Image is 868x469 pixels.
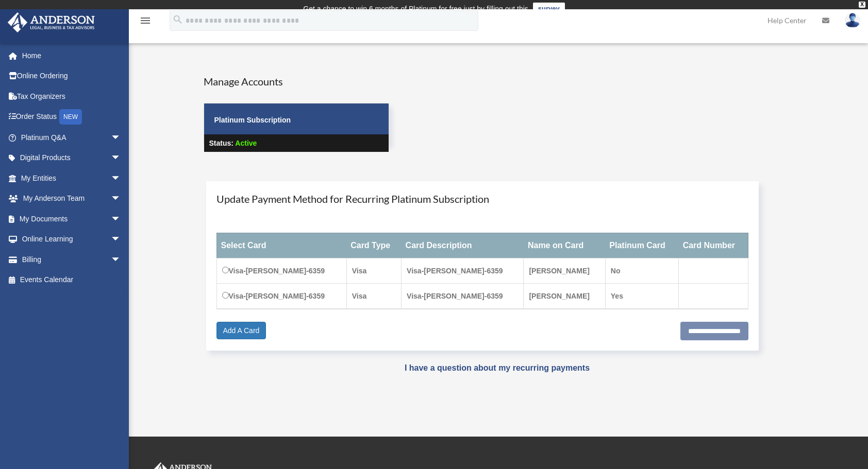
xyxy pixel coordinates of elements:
a: My Documentsarrow_drop_down [7,209,137,229]
strong: Platinum Subscription [214,116,291,124]
a: Billingarrow_drop_down [7,249,137,270]
img: User Pic [845,13,860,28]
a: Online Learningarrow_drop_down [7,229,137,250]
td: Visa-[PERSON_NAME]-6359 [402,258,524,283]
img: Anderson Advisors Platinum Portal [5,12,98,32]
th: Platinum Card [605,233,678,258]
td: Visa-[PERSON_NAME]-6359 [216,283,346,309]
a: I have a question about my recurring payments [405,363,590,372]
span: arrow_drop_down [111,127,131,148]
span: arrow_drop_down [111,168,131,189]
div: close [859,2,865,8]
td: Visa-[PERSON_NAME]-6359 [402,283,524,309]
td: Visa [346,283,401,309]
a: menu [139,18,152,27]
a: Order StatusNEW [7,107,137,128]
th: Select Card [216,233,346,258]
h4: Update Payment Method for Recurring Platinum Subscription [216,192,749,206]
a: Home [7,45,137,66]
th: Card Description [402,233,524,258]
i: menu [139,14,152,27]
a: Online Ordering [7,66,137,86]
td: Visa [346,258,401,283]
a: My Entitiesarrow_drop_down [7,168,137,188]
span: arrow_drop_down [111,148,131,169]
div: Get a chance to win 6 months of Platinum for free just by filling out this [303,3,528,15]
a: Events Calendar [7,270,137,290]
i: search [172,14,183,25]
a: survey [533,3,565,15]
td: [PERSON_NAME] [524,283,605,309]
a: Add A Card [216,322,266,339]
div: NEW [59,109,82,125]
h4: Manage Accounts [204,74,389,89]
strong: Status: [209,139,233,147]
th: Card Number [679,233,748,258]
a: Platinum Q&Aarrow_drop_down [7,127,137,148]
a: Digital Productsarrow_drop_down [7,148,137,168]
th: Card Type [346,233,401,258]
a: Tax Organizers [7,86,137,107]
td: Yes [605,283,678,309]
td: No [605,258,678,283]
span: arrow_drop_down [111,249,131,270]
span: arrow_drop_down [111,209,131,230]
span: arrow_drop_down [111,229,131,250]
td: [PERSON_NAME] [524,258,605,283]
th: Name on Card [524,233,605,258]
td: Visa-[PERSON_NAME]-6359 [216,258,346,283]
a: My Anderson Teamarrow_drop_down [7,188,137,209]
span: Active [235,139,257,147]
span: arrow_drop_down [111,188,131,210]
